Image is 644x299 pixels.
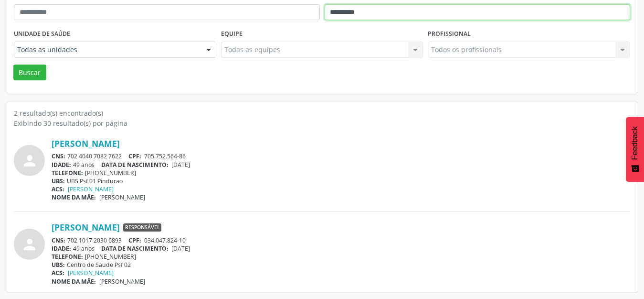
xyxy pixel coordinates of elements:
[52,261,65,269] span: UBS:
[99,193,145,201] span: [PERSON_NAME]
[52,169,83,177] span: TELEFONE:
[21,236,38,253] i: person
[52,152,65,160] span: CNS:
[128,236,141,244] span: CPF:
[221,27,243,42] label: Equipe
[144,236,186,244] span: 034.047.824-10
[52,177,630,185] div: UBS Psf 01 Pindurao
[21,152,38,169] i: person
[101,161,169,169] span: DATA DE NASCIMENTO:
[52,161,71,169] span: IDADE:
[99,277,145,286] span: [PERSON_NAME]
[52,261,630,269] div: Centro de Saude Psf 02
[171,244,190,253] span: [DATE]
[171,161,190,169] span: [DATE]
[52,177,65,185] span: UBS:
[14,27,70,42] label: Unidade de saúde
[631,126,639,160] span: Feedback
[52,236,65,244] span: CNS:
[626,117,644,182] button: Feedback - Mostrar pesquisa
[52,169,630,177] div: [PHONE_NUMBER]
[101,244,169,253] span: DATA DE NASCIMENTO:
[52,161,630,169] div: 49 anos
[13,65,46,81] button: Buscar
[52,193,96,201] span: NOME DA MÃE:
[52,138,120,149] a: [PERSON_NAME]
[123,223,161,232] span: Responsável
[52,152,630,160] div: 702 4040 7082 7622
[52,185,64,193] span: ACS:
[52,244,630,253] div: 49 anos
[68,185,114,193] a: [PERSON_NAME]
[14,118,630,128] div: Exibindo 30 resultado(s) por página
[52,222,120,233] a: [PERSON_NAME]
[68,269,114,277] a: [PERSON_NAME]
[144,152,186,160] span: 705.752.564-86
[52,269,64,277] span: ACS:
[52,253,83,261] span: TELEFONE:
[428,27,471,42] label: Profissional
[52,253,630,261] div: [PHONE_NUMBER]
[14,108,630,118] div: 2 resultado(s) encontrado(s)
[52,244,71,253] span: IDADE:
[128,152,141,160] span: CPF:
[52,277,96,286] span: NOME DA MÃE:
[52,236,630,244] div: 702 1017 2030 6893
[17,45,197,55] span: Todas as unidades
